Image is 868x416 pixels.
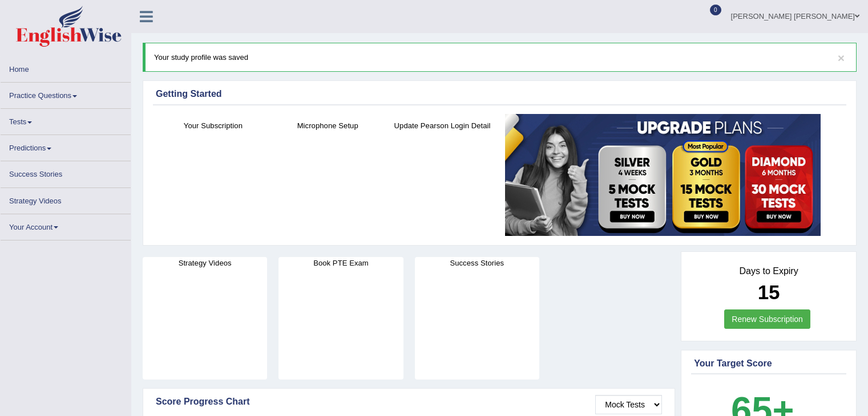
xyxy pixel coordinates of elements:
[162,120,265,132] h4: Your Subscription
[710,5,721,15] span: 0
[724,309,810,329] a: Renew Subscription
[156,395,662,409] div: Score Progress Chart
[1,109,131,131] a: Tests
[1,214,131,236] a: Your Account
[694,266,843,276] h4: Days to Expiry
[143,43,857,72] div: Your study profile was saved
[1,135,131,157] a: Predictions
[694,357,843,370] div: Your Target Score
[758,281,780,303] b: 15
[276,120,380,132] h4: Microphone Setup
[143,257,267,269] h4: Strategy Videos
[156,87,843,101] div: Getting Started
[1,56,131,79] a: Home
[838,52,845,64] button: ×
[1,83,131,105] a: Practice Questions
[415,257,539,269] h4: Success Stories
[505,114,821,236] img: small5.jpg
[1,161,131,183] a: Success Stories
[278,257,403,269] h4: Book PTE Exam
[1,188,131,210] a: Strategy Videos
[391,120,494,132] h4: Update Pearson Login Detail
